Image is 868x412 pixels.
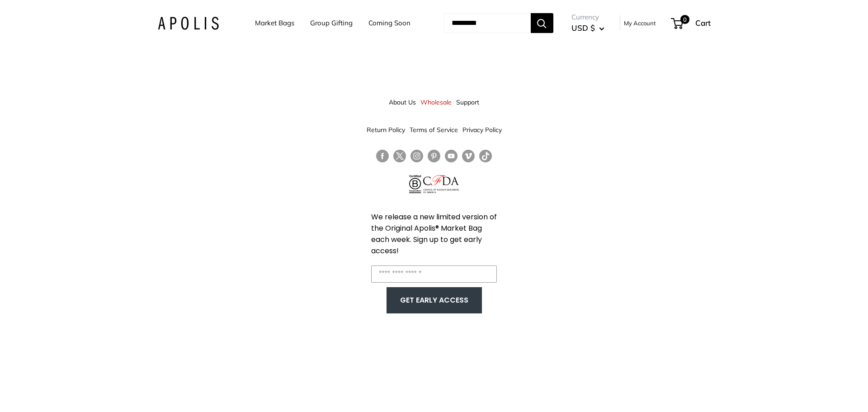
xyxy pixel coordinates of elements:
span: We release a new limited version of the Original Apolis® Market Bag each week. Sign up to get ear... [371,212,497,256]
a: Coming Soon [368,17,410,29]
button: USD $ [571,21,604,35]
span: Cart [695,18,711,28]
a: Follow us on Tumblr [479,150,492,163]
a: Follow us on Vimeo [462,150,475,163]
button: Search [531,13,553,33]
a: Terms of Service [410,122,458,138]
a: 0 Cart [672,16,711,30]
img: Certified B Corporation [409,175,421,193]
span: Currency [571,11,604,24]
a: Follow us on YouTube [445,150,458,163]
a: Follow us on Instagram [410,150,423,163]
span: 0 [680,15,689,24]
span: USD $ [571,23,595,33]
img: Apolis [158,17,219,30]
a: Return Policy [367,122,405,138]
a: Market Bags [255,17,294,29]
input: Enter your email [371,265,497,283]
input: Search... [444,13,531,33]
a: Wholesale [420,94,452,110]
a: About Us [389,94,416,110]
a: Follow us on Twitter [393,150,406,166]
a: Follow us on Pinterest [428,150,440,163]
a: Support [456,94,479,110]
a: Follow us on Facebook [376,150,389,163]
a: Privacy Policy [462,122,502,138]
button: GET EARLY ACCESS [396,292,473,309]
a: Group Gifting [310,17,353,29]
img: Council of Fashion Designers of America Member [423,175,459,193]
a: My Account [624,18,656,28]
